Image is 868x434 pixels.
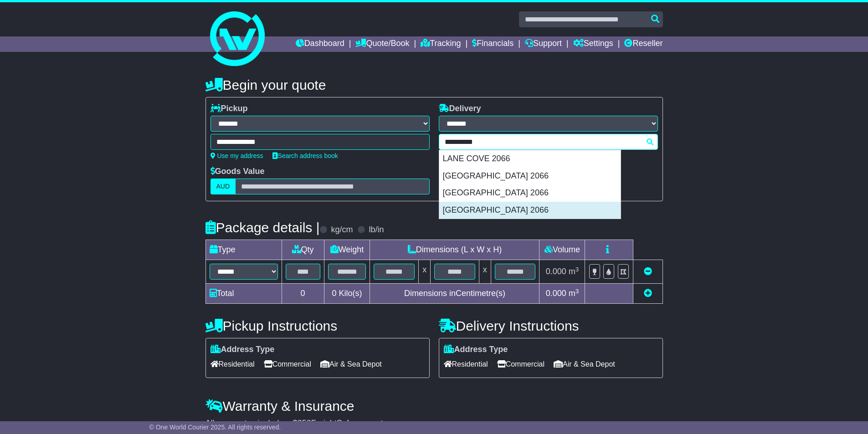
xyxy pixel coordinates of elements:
td: 0 [282,284,324,304]
span: Air & Sea Depot [320,357,382,371]
a: Settings [573,36,613,52]
span: Commercial [497,357,544,371]
typeahead: Please provide city [439,134,658,150]
a: Tracking [421,36,461,52]
span: Air & Sea Depot [554,357,615,371]
td: Total [205,284,282,304]
span: Residential [211,357,255,371]
a: Add new item [644,289,652,298]
div: All our quotes include a $ FreightSafe warranty. [205,419,663,429]
label: lb/in [369,225,384,235]
a: Reseller [624,36,663,52]
label: Pickup [211,104,248,114]
td: x [479,260,491,284]
span: Residential [444,357,488,371]
td: Type [205,240,282,260]
label: Goods Value [211,167,265,177]
td: Dimensions in Centimetre(s) [370,284,539,304]
td: Qty [282,240,324,260]
td: Weight [324,240,370,260]
td: Kilo(s) [324,284,370,304]
label: kg/cm [331,225,353,235]
a: Search address book [272,152,338,159]
span: © One World Courier 2025. All rights reserved. [149,424,281,431]
a: Support [525,36,562,52]
span: m [569,289,579,298]
span: 0.000 [546,267,566,276]
span: m [569,267,579,276]
h4: Pickup Instructions [205,318,430,333]
h4: Warranty & Insurance [205,398,663,414]
div: [GEOGRAPHIC_DATA] 2066 [439,202,621,219]
a: Remove this item [644,267,652,276]
div: [GEOGRAPHIC_DATA] 2066 [439,184,621,202]
label: Address Type [444,345,508,355]
h4: Package details | [205,220,320,235]
span: 250 [298,419,311,428]
span: Commercial [264,357,311,371]
a: Quote/Book [355,36,409,52]
label: Address Type [211,345,275,355]
span: 0 [332,289,336,298]
td: Volume [539,240,585,260]
sup: 3 [575,266,579,273]
label: AUD [211,179,236,194]
a: Financials [472,36,514,52]
div: [GEOGRAPHIC_DATA] 2066 [439,168,621,185]
a: Use my address [211,152,263,159]
h4: Delivery Instructions [439,318,663,333]
span: 0.000 [546,289,566,298]
label: Delivery [439,104,481,114]
td: x [419,260,431,284]
h4: Begin your quote [205,77,663,92]
a: Dashboard [296,36,344,52]
sup: 3 [575,288,579,295]
div: LANE COVE 2066 [439,150,621,168]
td: Dimensions (L x W x H) [370,240,539,260]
